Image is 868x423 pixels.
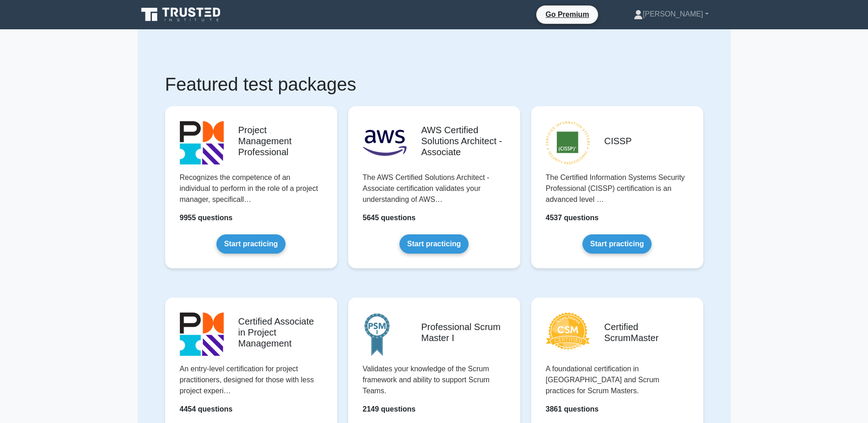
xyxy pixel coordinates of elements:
[216,234,286,254] a: Start practicing
[582,234,652,254] a: Start practicing
[399,234,469,254] a: Start practicing
[612,5,731,23] a: [PERSON_NAME]
[540,9,594,20] a: Go Premium
[165,73,703,95] h1: Featured test packages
